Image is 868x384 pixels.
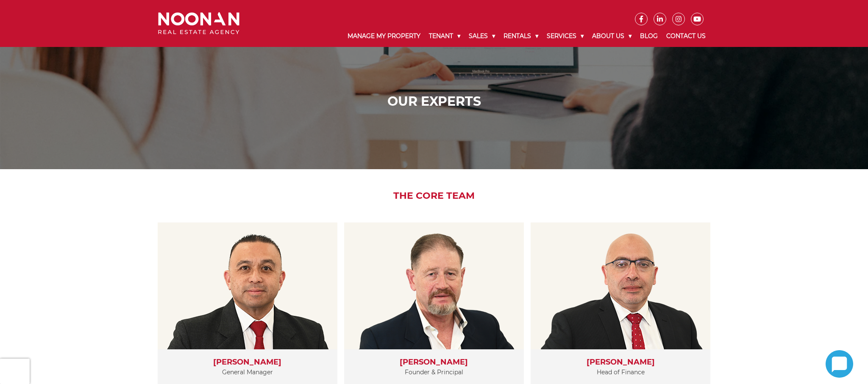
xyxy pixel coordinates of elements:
[160,94,708,109] h1: Our Experts
[539,367,702,378] p: Head of Finance
[465,25,499,47] a: Sales
[353,358,515,367] h3: [PERSON_NAME]
[158,12,239,35] img: Noonan Real Estate Agency
[343,25,425,47] a: Manage My Property
[636,25,662,47] a: Blog
[353,367,515,378] p: Founder & Principal
[499,25,542,47] a: Rentals
[539,358,702,367] h3: [PERSON_NAME]
[588,25,636,47] a: About Us
[542,25,588,47] a: Services
[425,25,465,47] a: Tenant
[166,358,329,367] h3: [PERSON_NAME]
[662,25,710,47] a: Contact Us
[152,190,717,201] h2: The Core Team
[166,367,329,378] p: General Manager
